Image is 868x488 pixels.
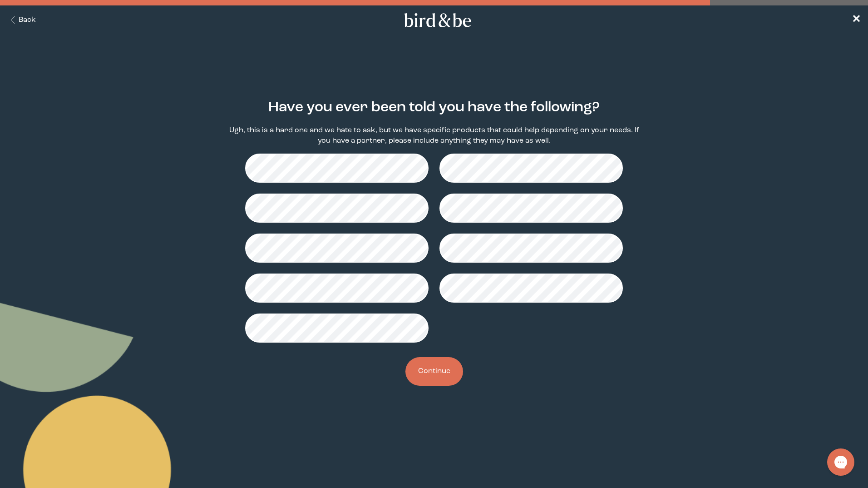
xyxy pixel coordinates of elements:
[7,15,36,25] button: Back Button
[224,125,644,146] p: Ugh, this is a hard one and we hate to ask, but we have specific products that could help dependi...
[852,15,861,25] span: ✕
[268,97,600,118] h2: Have you ever been told you have the following?
[852,12,861,28] a: ✕
[823,445,859,479] iframe: Gorgias live chat messenger
[405,357,463,386] button: Continue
